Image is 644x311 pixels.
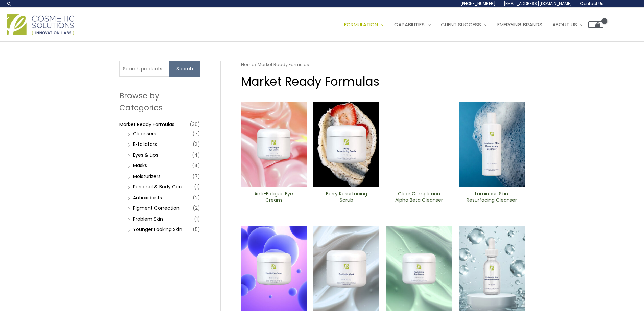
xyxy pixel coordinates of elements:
a: Masks [133,162,147,169]
a: Younger Looking Skin [133,226,182,233]
img: Anti Fatigue Eye Cream [241,102,307,187]
a: Formulation [339,15,389,35]
img: Clear Complexion Alpha Beta ​Cleanser [386,102,452,187]
a: PIgment Correction [133,205,180,212]
a: Cleansers [133,130,156,137]
img: Luminous Skin Resurfacing ​Cleanser [459,102,525,187]
a: Capabilities [389,15,436,35]
a: About Us [547,15,588,35]
a: Luminous Skin Resurfacing ​Cleanser [464,191,519,206]
a: Market Ready Formulas [119,121,174,128]
img: Berry Resurfacing Scrub [313,102,379,187]
span: (2) [193,193,200,202]
h2: Anti-Fatigue Eye Cream [246,191,301,203]
span: (1) [194,182,200,192]
img: Cosmetic Solutions Logo [7,14,74,35]
span: (3) [193,139,200,149]
a: Home [241,61,255,68]
span: Formulation [344,21,378,28]
a: Antioxidants [133,194,162,201]
h2: Clear Complexion Alpha Beta ​Cleanser [392,191,446,203]
input: Search products… [119,61,169,77]
a: Berry Resurfacing Scrub [319,191,374,206]
span: Capabilities [394,21,425,28]
a: Client Success [436,15,492,35]
span: Emerging Brands [497,21,542,28]
span: (2) [193,203,200,213]
span: About Us [552,21,577,28]
span: [EMAIL_ADDRESS][DOMAIN_NAME] [504,1,572,6]
span: Client Success [441,21,481,28]
a: Emerging Brands [492,15,547,35]
a: Exfoliators [133,141,157,148]
span: (5) [193,225,200,234]
span: (4) [192,150,200,160]
a: Moisturizers [133,173,161,180]
span: (7) [192,172,200,181]
span: (36) [190,119,200,129]
a: View Shopping Cart, empty [588,21,603,28]
nav: Site Navigation [334,15,603,35]
span: (7) [192,129,200,138]
h2: Luminous Skin Resurfacing ​Cleanser [464,191,519,203]
span: (1) [194,214,200,224]
a: Anti-Fatigue Eye Cream [246,191,301,206]
a: Clear Complexion Alpha Beta ​Cleanser [392,191,446,206]
button: Search [169,61,200,77]
h2: Berry Resurfacing Scrub [319,191,374,203]
a: Personal & Body Care [133,183,184,190]
span: [PHONE_NUMBER] [460,1,496,6]
a: Problem Skin [133,216,163,222]
h1: Market Ready Formulas [241,73,525,90]
nav: Breadcrumb [241,61,525,69]
a: Eyes & Lips [133,152,158,158]
a: Search icon link [7,1,12,6]
h2: Browse by Categories [119,90,200,113]
span: (4) [192,161,200,170]
span: Contact Us [580,1,603,6]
